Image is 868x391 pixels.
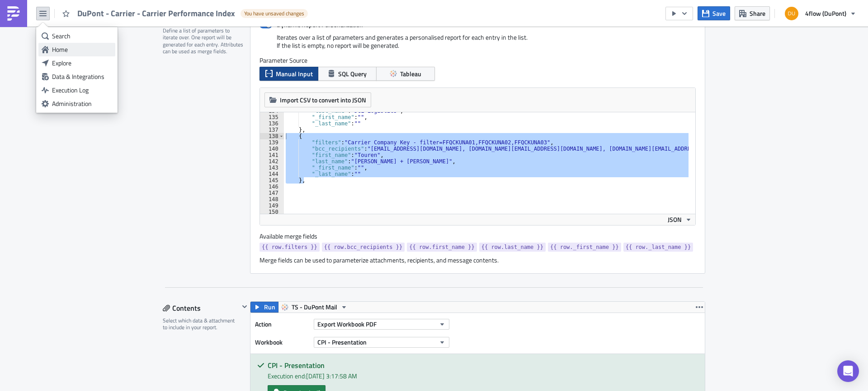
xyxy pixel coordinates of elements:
button: Export Workbook PDF [314,319,449,330]
div: 137 [260,127,284,133]
span: {{ row.last_name }} [481,243,543,252]
span: Export Workbook PDF [317,319,377,329]
button: Hide content [239,301,250,312]
p: Dear {{ row.last_name }} - Team, [4,4,432,11]
div: 147 [260,190,284,196]
label: Workbook [255,336,309,349]
div: 139 [260,139,284,146]
div: Contents [163,301,239,315]
span: Manual Input [276,69,313,78]
div: 144 [260,171,284,177]
div: 149 [260,202,284,209]
div: Administration [52,99,112,108]
div: 138 [260,133,284,139]
span: {{ row.filters }} [262,243,317,252]
div: 143 [260,165,284,171]
span: Import CSV to convert into JSON [280,95,366,105]
a: {{ row._last_name }} [623,243,693,252]
li: PDF file: overview of performance in transport orders and a presentation explaining in detail the... [22,27,432,34]
div: 145 [260,177,284,184]
button: JSON [665,214,695,225]
h5: CPI - Presentation [268,362,698,369]
label: Available merge fields [259,232,327,240]
div: 141 [260,152,284,158]
span: You have unsaved changes [244,10,304,17]
a: {{ row.last_name }} [479,243,546,252]
img: Avatar [784,6,799,21]
span: {{ row.bcc_recipients }} [324,243,402,252]
button: Manual Input [259,67,318,81]
a: {{ row._first_name }} [548,243,621,252]
label: Action [255,317,309,331]
div: Data & Integrations [52,72,112,81]
button: 4flow (DuPont) [779,4,861,23]
p: Dupont-Control Tower [4,68,432,75]
div: 136 [260,120,284,127]
a: {{ row.first_name }} [407,243,477,252]
button: Share [735,6,770,20]
span: SQL Query [338,69,367,78]
span: TS - DuPont Mail [292,302,337,313]
div: Execution end: [DATE] 3:17:58 AM [268,371,698,381]
div: Merge fields can be used to parameterize attachments, recipients, and message contents. [259,256,696,264]
div: 140 [260,146,284,152]
button: CPI - Presentation [314,337,449,348]
div: 135 [260,114,284,120]
button: Run [250,302,278,313]
span: Tableau [400,69,421,78]
button: Save [698,6,730,20]
img: PushMetrics [6,6,21,21]
span: DuPont - Carrier - Carrier Performance Index [77,8,236,18]
div: Search [52,32,112,41]
span: {{ row._last_name }} [626,243,691,252]
button: Import CSV to convert into JSON [264,92,371,107]
div: Define a list of parameters to iterate over. One report will be generated for each entry. Attribu... [163,27,244,55]
div: 150 [260,209,284,215]
div: Home [52,45,112,54]
p: please find attached carrier performance index. [4,14,432,21]
div: Explore [52,59,112,68]
div: Select which data & attachment to include in your report. [163,317,239,331]
span: Save [712,9,726,18]
p: Many thanks in advance [4,58,432,65]
button: Tableau [376,67,435,81]
span: Share [750,9,765,18]
span: {{ row.first_name }} [409,243,475,252]
span: CPI - Presentation [317,337,367,347]
a: {{ row.bcc_recipients }} [322,243,405,252]
div: 142 [260,158,284,165]
body: Rich Text Area. Press ALT-0 for help. [4,4,432,75]
button: TS - DuPont Mail [278,302,351,313]
li: Excel files: raw data for each of the indicators shown in the pdf file [22,34,432,41]
span: 4flow (DuPont) [805,9,846,18]
span: {{ row._first_name }} [550,243,619,252]
p: In case of any questions please contact: [EMAIL_ADDRESS][DOMAIN_NAME] [4,48,432,55]
div: Execution Log [52,86,112,95]
div: Iterates over a list of parameters and generates a personalised report for each entry in the list... [259,33,696,56]
div: 146 [260,184,284,190]
span: JSON [668,215,682,224]
div: Open Intercom Messenger [837,360,859,382]
span: Run [264,302,275,313]
div: 148 [260,196,284,202]
a: {{ row.filters }} [259,243,320,252]
button: SQL Query [318,67,377,81]
label: Parameter Source [259,56,696,64]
